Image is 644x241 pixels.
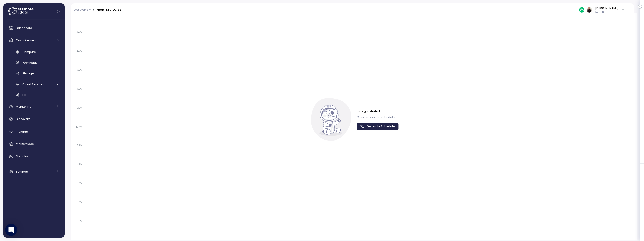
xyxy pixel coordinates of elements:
span: Compute [22,50,36,54]
span: 2PM [76,144,84,147]
div: [PERSON_NAME] [595,6,618,10]
a: Dashboard [5,23,63,33]
button: Generate Schedule [357,123,399,130]
a: Settings [5,167,63,177]
span: Storage [22,71,34,75]
div: > [93,8,94,12]
span: Discovery [16,117,30,121]
span: 10PM [75,219,84,223]
a: Storage [5,69,63,78]
a: Compute [5,48,63,56]
a: Marketplace [5,139,63,149]
a: ETL [5,91,63,99]
img: ALV-UjUJAeZBDCndkw0oq6pzN-Au8NrSejMAx5q4negPPGNKOg-7FGhrVngNWQ2XLy3bau3KTh10-Mhb-7mD_O0EFz0wNOKSR... [587,7,592,12]
span: 12PM [75,125,84,128]
a: Cost overview [74,9,91,11]
img: 687cba7b7af778e9efcde14e.PNG [579,7,584,12]
a: Domains [5,151,63,162]
a: Cloud Services [5,80,63,88]
p: Admin [595,10,618,14]
p: Let's get started [357,109,399,113]
span: Generate Schedule [367,123,395,130]
span: 4PM [76,163,84,166]
span: Domains [16,154,29,158]
a: Workloads [5,59,63,67]
span: ETL [22,93,27,97]
span: 6AM [75,68,84,72]
span: Insights [16,130,28,134]
a: Cost Overview [5,35,63,45]
button: Collapse navigation [55,10,61,13]
div: PROD_ETL_LARGE [96,9,121,11]
a: Discovery [5,114,63,124]
a: Insights [5,127,63,137]
span: 8AM [75,87,84,91]
span: Settings [16,170,28,174]
span: 6PM [75,182,84,185]
span: Cloud Services [22,82,44,86]
p: Create dynamic schedule [357,115,399,119]
span: 10AM [74,106,84,109]
span: Dashboard [16,26,32,30]
div: Open Intercom Messenger [5,224,17,236]
span: 4AM [75,50,84,53]
span: 2AM [75,31,84,34]
span: 8PM [75,200,84,204]
span: Marketplace [16,142,34,146]
span: Cost Overview [16,38,36,42]
span: Workloads [22,61,38,65]
span: Monitoring [16,105,31,109]
a: Monitoring [5,102,63,112]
